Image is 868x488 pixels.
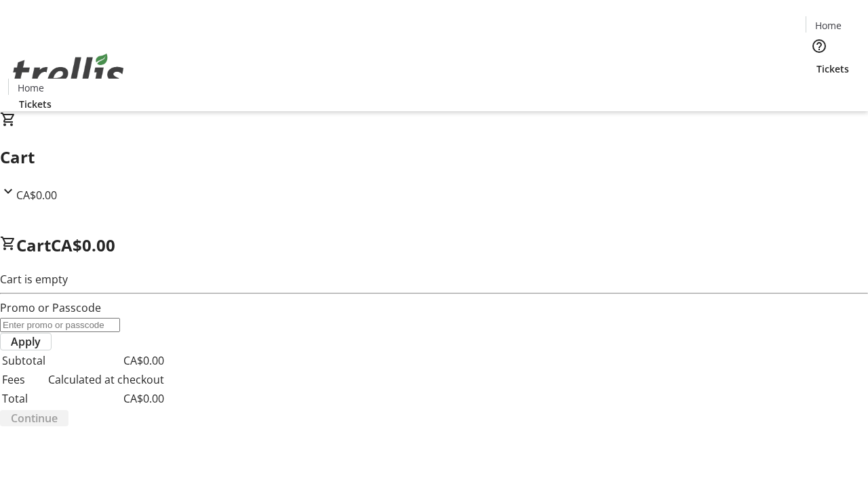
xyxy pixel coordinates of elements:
[8,97,62,111] a: Tickets
[816,62,849,76] span: Tickets
[47,371,165,388] td: Calculated at checkout
[8,39,129,106] img: Orient E2E Organization A7xwv2QK2t's Logo
[47,352,165,369] td: CA$0.00
[19,97,52,111] span: Tickets
[47,390,165,407] td: CA$0.00
[16,188,57,203] span: CA$0.00
[806,33,833,60] button: Help
[1,371,46,388] td: Fees
[1,390,46,407] td: Total
[806,18,850,33] a: Home
[18,81,44,95] span: Home
[51,234,115,256] span: CA$0.00
[815,18,842,33] span: Home
[1,352,46,369] td: Subtotal
[806,62,860,76] a: Tickets
[9,81,52,95] a: Home
[806,76,833,103] button: Cart
[11,333,41,350] span: Apply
